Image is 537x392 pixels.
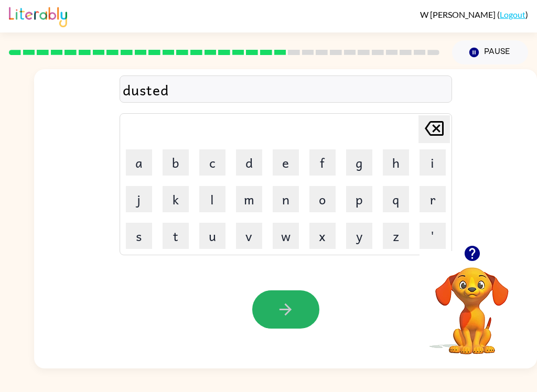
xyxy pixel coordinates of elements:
button: s [126,223,152,249]
button: c [199,149,225,176]
button: u [199,223,225,249]
div: ( ) [420,9,528,19]
button: h [383,149,409,176]
button: d [236,149,262,176]
button: ' [420,223,446,249]
button: w [273,223,299,249]
video: Your browser must support playing .mp4 files to use Literably. Please try using another browser. [420,251,524,356]
button: g [346,149,372,176]
button: b [163,149,189,176]
button: z [383,223,409,249]
button: y [346,223,372,249]
button: l [199,186,225,212]
button: Pause [452,40,528,64]
div: dusted [123,79,449,101]
button: t [163,223,189,249]
a: Logout [500,9,525,19]
button: f [309,149,336,176]
button: p [346,186,372,212]
button: x [309,223,336,249]
button: j [126,186,152,212]
img: Literably [9,4,67,27]
button: e [273,149,299,176]
button: i [420,149,446,176]
button: o [309,186,336,212]
button: k [163,186,189,212]
button: r [420,186,446,212]
button: v [236,223,262,249]
button: a [126,149,152,176]
button: n [273,186,299,212]
button: m [236,186,262,212]
button: q [383,186,409,212]
span: W [PERSON_NAME] [420,9,497,19]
